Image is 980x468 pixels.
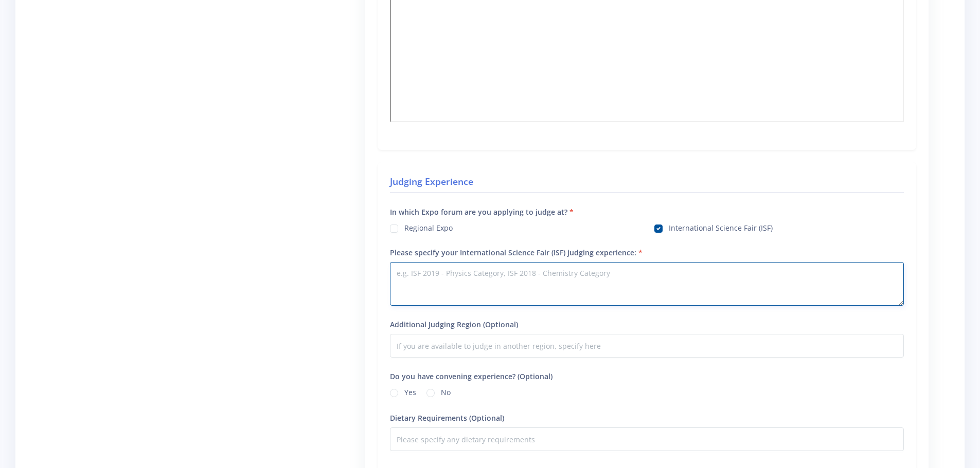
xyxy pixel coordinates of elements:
label: No [441,387,451,395]
label: International Science Fair (ISF) [669,222,773,231]
label: Dietary Requirements (Optional) [390,413,504,423]
label: Yes [404,387,416,395]
input: If you are available to judge in another region, specify here [390,334,904,358]
h4: Judging Experience [390,175,904,193]
label: Additional Judging Region (Optional) [390,319,518,330]
label: Please specify your International Science Fair (ISF) judging experience: [390,247,643,258]
label: In which Expo forum are you applying to judge at? [390,207,574,217]
input: Please specify any dietary requirements [390,427,904,451]
label: Regional Expo [404,222,453,231]
label: Do you have convening experience? (Optional) [390,371,553,382]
